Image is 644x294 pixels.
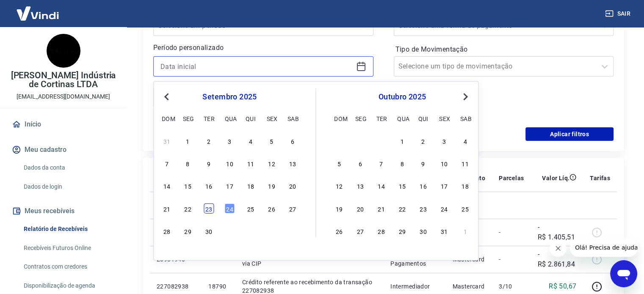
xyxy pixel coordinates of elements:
p: [PERSON_NAME] Indústria de Cortinas LTDA [7,71,120,89]
p: Valor Líq. [542,174,569,182]
div: setembro 2025 [160,92,299,102]
p: R$ 50,67 [549,281,576,291]
a: Dados de login [20,178,116,195]
div: Choose sábado, 4 de outubro de 2025 [287,226,298,236]
p: - [499,228,524,236]
div: Choose quarta-feira, 17 de setembro de 2025 [224,181,235,191]
div: Choose terça-feira, 9 de setembro de 2025 [204,158,214,168]
div: Choose sexta-feira, 17 de outubro de 2025 [439,181,449,191]
div: Choose terça-feira, 2 de setembro de 2025 [204,136,214,146]
p: Tarifas [590,174,610,182]
a: Contratos com credores [20,258,116,275]
div: sab [460,113,470,123]
iframe: Mensagem da empresa [570,238,637,257]
div: Choose sábado, 27 de setembro de 2025 [287,203,298,213]
div: qua [397,113,407,123]
div: Choose sábado, 18 de outubro de 2025 [460,181,470,191]
button: Aplicar filtros [525,127,614,141]
a: Dados da conta [20,159,116,176]
div: Choose domingo, 7 de setembro de 2025 [162,158,172,168]
span: Olá! Precisa de ajuda? [5,6,71,13]
div: Choose segunda-feira, 8 de setembro de 2025 [183,158,193,168]
button: Sair [603,6,634,22]
div: Choose terça-feira, 30 de setembro de 2025 [376,136,386,146]
div: Choose quarta-feira, 10 de setembro de 2025 [224,158,235,168]
div: Choose segunda-feira, 22 de setembro de 2025 [183,203,193,213]
div: Choose sexta-feira, 26 de setembro de 2025 [266,203,276,213]
div: Choose segunda-feira, 27 de outubro de 2025 [355,226,365,236]
div: Choose segunda-feira, 6 de outubro de 2025 [355,158,365,168]
iframe: Fechar mensagem [550,240,567,257]
button: Next Month [460,92,470,102]
p: -R$ 1.405,51 [537,222,576,242]
p: Intermediador [390,282,439,291]
div: seg [183,113,193,123]
div: Choose sexta-feira, 10 de outubro de 2025 [439,158,449,168]
div: month 2025-10 [333,135,472,237]
div: ter [204,113,214,123]
input: Data inicial [160,60,353,73]
div: Choose quarta-feira, 29 de outubro de 2025 [397,226,407,236]
div: Choose domingo, 31 de agosto de 2025 [162,136,172,146]
p: 18790 [208,282,228,291]
div: Choose quinta-feira, 25 de setembro de 2025 [246,203,256,213]
div: Choose quinta-feira, 2 de outubro de 2025 [418,136,428,146]
div: Choose sábado, 13 de setembro de 2025 [287,158,298,168]
div: Choose segunda-feira, 1 de setembro de 2025 [183,136,193,146]
p: 227082938 [157,282,195,291]
iframe: Botão para abrir a janela de mensagens [610,260,637,287]
button: Meus recebíveis [10,202,116,220]
div: Choose domingo, 28 de setembro de 2025 [162,226,172,236]
div: ter [376,113,386,123]
div: outubro 2025 [333,92,472,102]
div: Choose quarta-feira, 24 de setembro de 2025 [224,203,235,213]
div: Choose terça-feira, 23 de setembro de 2025 [204,203,214,213]
div: Choose sexta-feira, 3 de outubro de 2025 [266,226,276,236]
p: Mastercard [453,282,486,291]
div: Choose sexta-feira, 3 de outubro de 2025 [439,136,449,146]
p: - [499,255,524,264]
div: Choose quarta-feira, 1 de outubro de 2025 [397,136,407,146]
div: Choose terça-feira, 30 de setembro de 2025 [204,226,214,236]
button: Previous Month [161,92,171,102]
p: Parcelas [499,174,524,182]
p: -R$ 2.861,84 [537,249,576,269]
div: Choose quinta-feira, 16 de outubro de 2025 [418,181,428,191]
div: qui [418,113,428,123]
div: Choose segunda-feira, 29 de setembro de 2025 [355,136,365,146]
div: Choose domingo, 21 de setembro de 2025 [162,203,172,213]
div: Choose terça-feira, 14 de outubro de 2025 [376,181,386,191]
div: qui [246,113,256,123]
div: Choose quinta-feira, 2 de outubro de 2025 [246,226,256,236]
img: Vindi [10,0,65,26]
a: Início [10,115,116,134]
div: Choose terça-feira, 16 de setembro de 2025 [204,181,214,191]
div: Choose quarta-feira, 15 de outubro de 2025 [397,181,407,191]
a: Relatório de Recebíveis [20,220,116,238]
div: Choose domingo, 28 de setembro de 2025 [334,136,344,146]
div: Choose sexta-feira, 31 de outubro de 2025 [439,226,449,236]
div: sex [266,113,276,123]
div: month 2025-09 [160,135,299,237]
div: Choose quarta-feira, 22 de outubro de 2025 [397,203,407,213]
p: 3/10 [499,282,524,291]
div: Choose domingo, 14 de setembro de 2025 [162,181,172,191]
div: Choose quinta-feira, 18 de setembro de 2025 [246,181,256,191]
div: Choose terça-feira, 28 de outubro de 2025 [376,226,386,236]
div: Choose segunda-feira, 20 de outubro de 2025 [355,203,365,213]
div: Choose sábado, 25 de outubro de 2025 [460,203,470,213]
div: Choose quinta-feira, 11 de setembro de 2025 [246,158,256,168]
div: Choose quinta-feira, 9 de outubro de 2025 [418,158,428,168]
div: Choose quinta-feira, 4 de setembro de 2025 [246,136,256,146]
p: Período personalizado [153,43,373,53]
div: Choose sexta-feira, 5 de setembro de 2025 [266,136,276,146]
div: sab [287,113,298,123]
div: Choose segunda-feira, 15 de setembro de 2025 [183,181,193,191]
div: Choose quarta-feira, 1 de outubro de 2025 [224,226,235,236]
div: Choose quarta-feira, 3 de setembro de 2025 [224,136,235,146]
div: Choose quarta-feira, 8 de outubro de 2025 [397,158,407,168]
div: Choose sábado, 11 de outubro de 2025 [460,158,470,168]
label: Tipo de Movimentação [395,44,612,55]
img: a1c17a90-c127-4bbe-acbf-165098542f9b.jpeg [47,34,80,68]
div: Choose segunda-feira, 13 de outubro de 2025 [355,181,365,191]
